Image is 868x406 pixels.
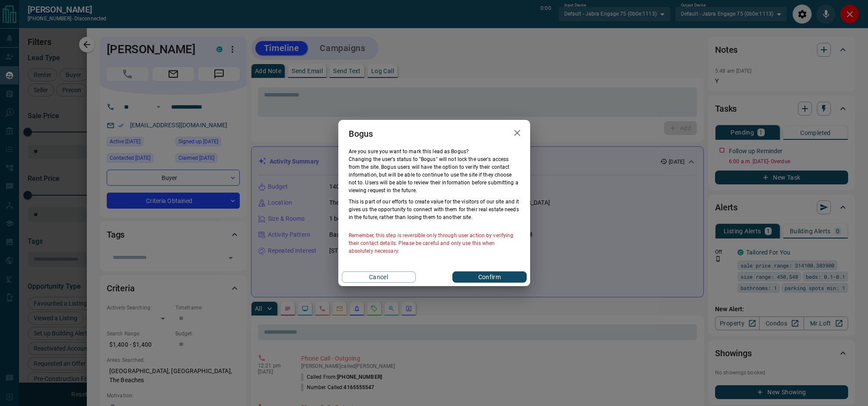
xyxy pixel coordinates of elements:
h2: Bogus [338,120,384,148]
button: Confirm [452,271,526,283]
p: Remember, this step is reversible only through user action by verifying their contact details. Pl... [349,232,520,255]
p: Changing the user’s status to "Bogus" will not lock the user's access from the site. Bogus users ... [349,155,520,194]
p: This is part of our efforts to create value for the visitors of our site and it gives us the oppo... [349,198,520,221]
button: Cancel [342,271,416,283]
p: Are you sure you want to mark this lead as Bogus ? [349,148,520,155]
